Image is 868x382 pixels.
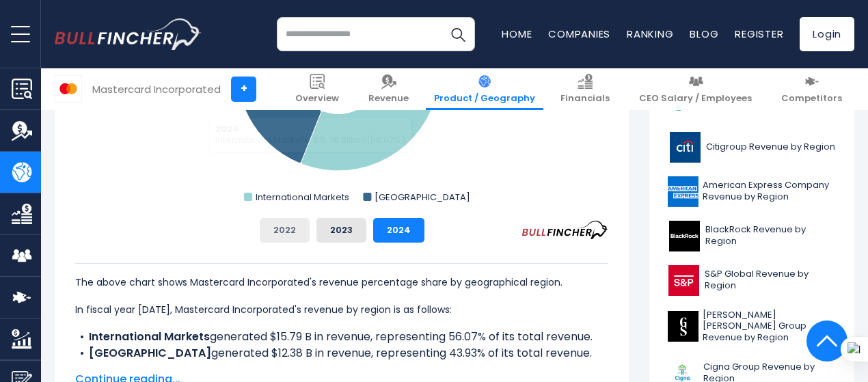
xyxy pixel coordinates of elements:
a: + [231,77,256,102]
span: Overview [295,93,339,105]
span: Competitors [781,93,842,105]
a: CEO Salary / Employees [631,68,760,110]
a: [PERSON_NAME] [PERSON_NAME] Group Revenue by Region [660,306,844,348]
button: 2022 [260,218,310,243]
a: American Express Company Revenue by Region [660,173,844,210]
p: In fiscal year [DATE], Mastercard Incorporated's revenue by region is as follows: [75,301,608,318]
b: [GEOGRAPHIC_DATA] [89,345,211,361]
button: 2024 [373,218,424,243]
text: International Markets [256,191,349,204]
span: American Express Company Revenue by Region [703,180,836,203]
a: Overview [287,68,347,110]
img: MA logo [55,76,81,102]
span: Revenue [368,93,409,105]
a: Home [502,27,532,41]
a: Citigroup Revenue by Region [660,128,844,166]
button: 2023 [316,218,366,243]
span: BlackRock Revenue by Region [705,224,836,247]
span: [PERSON_NAME] [PERSON_NAME] Group Revenue by Region [703,310,836,344]
img: C logo [668,132,702,163]
a: Revenue [360,68,417,110]
span: Financials [560,93,610,105]
button: Search [441,17,475,51]
a: Financials [552,68,618,110]
a: Register [735,27,783,41]
a: Ranking [627,27,673,41]
span: Citigroup Revenue by Region [706,141,835,153]
b: International Markets [89,329,210,344]
a: Login [800,17,854,51]
div: Mastercard Incorporated [92,81,221,97]
a: Competitors [773,68,850,110]
a: Product / Geography [426,68,543,110]
img: BLK logo [668,221,701,251]
span: Product / Geography [434,93,535,105]
li: generated $15.79 B in revenue, representing 56.07% of its total revenue. [75,329,608,345]
img: bullfincher logo [55,18,202,50]
a: Blog [690,27,718,41]
img: GS logo [668,311,699,342]
a: S&P Global Revenue by Region [660,262,844,299]
text: [GEOGRAPHIC_DATA] [375,191,470,204]
a: Companies [548,27,610,41]
img: AXP logo [668,176,699,207]
a: Go to homepage [55,18,202,50]
a: BlackRock Revenue by Region [660,217,844,255]
span: CEO Salary / Employees [639,93,752,105]
img: SPGI logo [668,265,701,296]
li: generated $12.38 B in revenue, representing 43.93% of its total revenue. [75,345,608,361]
span: S&P Global Revenue by Region [705,269,836,292]
p: The above chart shows Mastercard Incorporated's revenue percentage share by geographical region. [75,274,608,290]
